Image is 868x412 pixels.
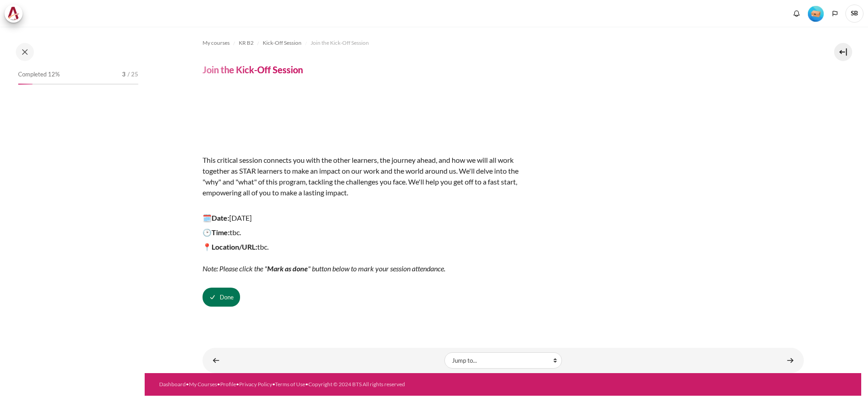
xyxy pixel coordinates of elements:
[203,39,230,47] span: My courses
[808,5,824,22] div: Level #1
[230,228,241,237] span: tbc.
[203,242,257,251] strong: 📍Location/URL:
[263,38,302,48] a: Kick-Off Session
[804,5,827,22] a: Level #1
[239,381,272,388] a: Privacy Policy
[781,351,799,369] a: Lesson 1 Videos (17 min.) ►
[159,381,186,388] a: Dashboard
[845,5,863,23] a: User menu
[207,351,225,369] a: ◄ Your Buddy Group!
[18,84,33,85] div: 12%
[220,293,234,302] span: Done
[145,27,861,373] section: Content
[203,64,303,76] h4: Join the Kick-Off Session
[845,5,863,23] span: SB
[239,39,254,47] span: KR B2
[790,7,803,20] div: Show notification window with no new notifications
[159,380,542,388] div: • • • • •
[203,320,804,321] iframe: Join the Kick-Off Session
[263,39,302,47] span: Kick-Off Session
[122,70,126,79] span: 3
[189,381,217,388] a: My Courses
[808,6,824,22] img: Level #1
[203,288,240,307] button: Join the Kick-Off Session is marked as done. Press to undo.
[275,381,305,388] a: Terms of Use
[203,213,229,222] strong: 🗓️Date:
[203,213,519,223] p: [DATE]
[7,7,20,20] img: Architeck
[203,36,804,50] nav: Navigation bar
[203,228,230,237] strong: 🕑Time:
[308,381,405,388] a: Copyright © 2024 BTS All rights reserved
[203,38,230,48] a: My courses
[220,381,236,388] a: Profile
[203,144,519,209] p: This critical session connects you with the other learners, the journey ahead, and how we will al...
[267,264,308,273] strong: Mark as done
[828,7,842,20] button: Languages
[5,5,27,23] a: Architeck Architeck
[18,70,60,79] span: Completed 12%
[127,70,138,79] span: / 25
[203,264,445,273] em: Note: Please click the " " button below to mark your session attendance.
[311,39,369,47] span: Join the Kick-Off Session
[239,38,254,48] a: KR B2
[311,38,369,48] a: Join the Kick-Off Session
